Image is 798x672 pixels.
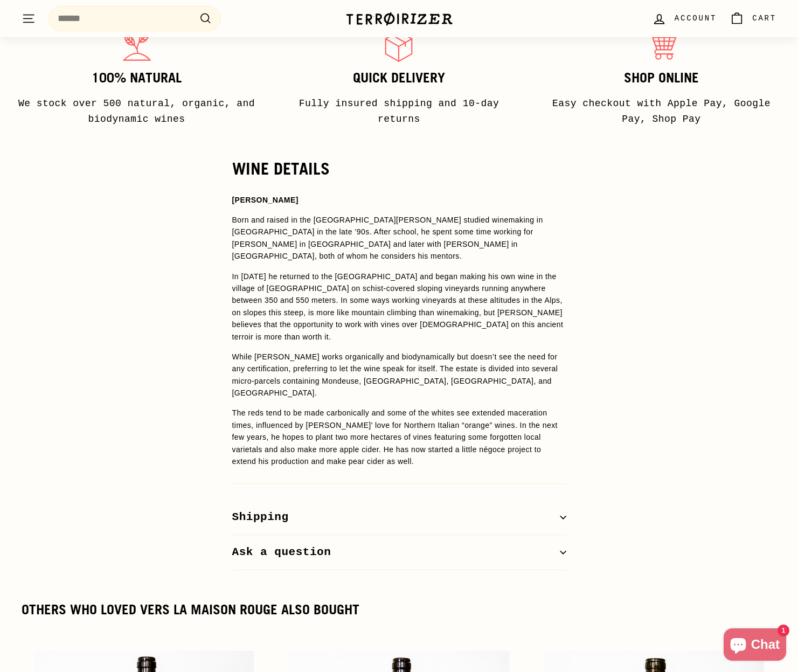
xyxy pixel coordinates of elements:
[675,12,717,24] span: Account
[280,96,518,127] p: Fully insured shipping and 10-day returns
[280,71,518,86] h3: Quick delivery
[232,214,566,262] p: Born and raised in the [GEOGRAPHIC_DATA][PERSON_NAME] studied winemaking in [GEOGRAPHIC_DATA] in ...
[232,196,299,204] strong: [PERSON_NAME]
[17,71,256,86] h3: 100% Natural
[720,628,789,663] inbox-online-store-chat: Shopify online store chat
[17,96,256,127] p: We stock over 500 natural, organic, and biodynamic wines
[232,407,566,467] p: The reds tend to be made carbonically and some of the whites see extended maceration times, influ...
[22,602,776,618] div: Others who loved Vers La Maison Rouge also bought
[752,12,776,24] span: Cart
[723,3,783,34] a: Cart
[232,351,566,399] p: While [PERSON_NAME] works organically and biodynamically but doesn’t see the need for any certifi...
[646,3,723,34] a: Account
[232,535,566,570] button: Ask a question
[232,160,566,178] h2: WINE DETAILS
[542,96,781,127] p: Easy checkout with Apple Pay, Google Pay, Shop Pay
[232,271,566,343] p: In [DATE] he returned to the [GEOGRAPHIC_DATA] and began making his own wine in the village of [G...
[542,71,781,86] h3: Shop Online
[232,500,566,535] button: Shipping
